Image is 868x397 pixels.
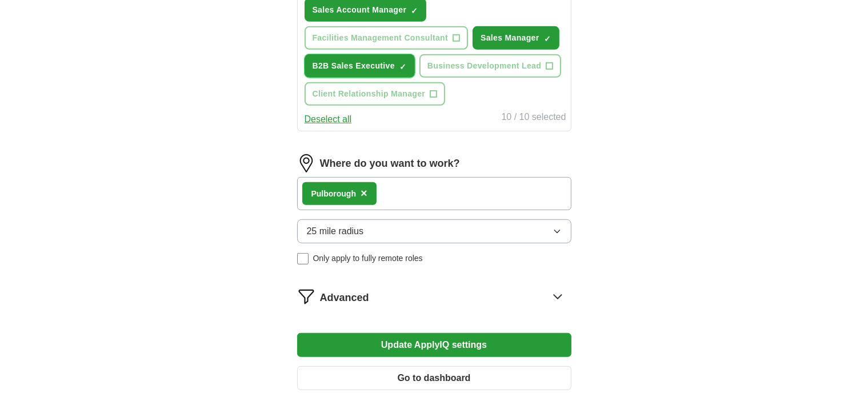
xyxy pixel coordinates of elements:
span: Only apply to fully remote roles [313,252,423,264]
span: Advanced [320,290,369,306]
input: Only apply to fully remote roles [297,253,309,264]
img: location.png [297,154,315,173]
span: Sales Account Manager [313,4,407,16]
img: filter [297,287,315,306]
button: Sales Manager✓ [473,26,559,50]
div: 10 / 10 selected [502,110,566,126]
span: Sales Manager [481,32,539,44]
button: Deselect all [305,113,352,126]
button: Business Development Lead [419,54,561,78]
span: ✓ [411,6,418,15]
span: B2B Sales Executive [313,60,395,72]
span: ✓ [399,62,406,71]
label: Where do you want to work? [320,156,460,171]
button: Facilities Management Consultant [305,26,469,50]
div: Pulborough [311,188,357,200]
span: Facilities Management Consultant [313,32,449,44]
button: Go to dashboard [297,366,571,390]
button: × [361,185,367,202]
button: 25 mile radius [297,219,571,243]
span: × [361,187,367,199]
span: Business Development Lead [427,60,541,72]
button: Client Relationship Manager [305,82,446,106]
span: 25 mile radius [307,224,364,238]
button: B2B Sales Executive✓ [305,54,415,78]
span: ✓ [544,34,551,43]
button: Update ApplyIQ settings [297,333,571,357]
span: Client Relationship Manager [313,88,426,100]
